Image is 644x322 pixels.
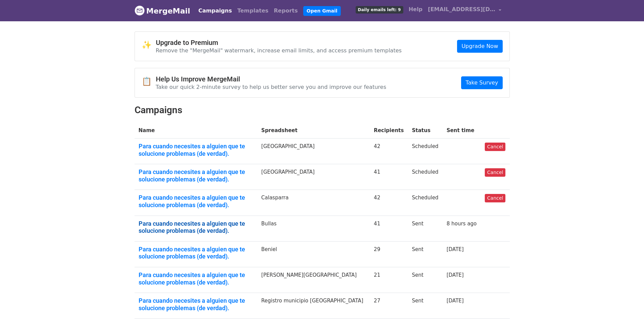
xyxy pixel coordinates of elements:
iframe: Chat Widget [610,290,644,322]
td: Beniel [257,241,370,267]
span: 📋 [142,77,156,86]
td: Sent [408,216,442,241]
td: Sent [408,293,442,319]
td: Registro municipio [GEOGRAPHIC_DATA] [257,293,370,319]
td: Sent [408,267,442,293]
th: Status [408,123,442,139]
div: Widget de chat [610,290,644,322]
th: Spreadsheet [257,123,370,139]
a: Open Gmail [303,6,341,16]
a: Para cuando necesites a alguien que te solucione problemas (de verdad). [139,168,253,183]
td: 27 [370,293,408,319]
a: Campaigns [196,4,235,18]
td: Scheduled [408,139,442,164]
a: [EMAIL_ADDRESS][DOMAIN_NAME] [425,3,504,19]
a: Upgrade Now [457,40,502,53]
p: Take our quick 2-minute survey to help us better serve you and improve our features [156,83,386,91]
td: 42 [370,190,408,216]
a: Cancel [485,168,505,177]
td: Bullas [257,216,370,241]
td: [PERSON_NAME][GEOGRAPHIC_DATA] [257,267,370,293]
span: Daily emails left: 9 [356,6,403,14]
span: [EMAIL_ADDRESS][DOMAIN_NAME] [428,5,496,14]
a: 8 hours ago [447,221,477,227]
td: Scheduled [408,164,442,190]
a: Daily emails left: 9 [353,3,406,16]
a: Para cuando necesites a alguien que te solucione problemas (de verdad). [139,220,253,234]
a: Templates [235,4,271,18]
a: Para cuando necesites a alguien que te solucione problemas (de verdad). [139,143,253,157]
a: [DATE] [447,272,464,278]
td: 41 [370,164,408,190]
img: MergeMail logo [135,5,145,16]
a: [DATE] [447,246,464,252]
a: Take Survey [461,76,502,89]
a: Para cuando necesites a alguien que te solucione problemas (de verdad). [139,246,253,260]
a: MergeMail [135,4,190,18]
h4: Upgrade to Premium [156,39,402,47]
a: Para cuando necesites a alguien que te solucione problemas (de verdad). [139,194,253,208]
td: [GEOGRAPHIC_DATA] [257,164,370,190]
td: 42 [370,139,408,164]
td: 21 [370,267,408,293]
td: 29 [370,241,408,267]
h2: Campaigns [135,104,510,116]
th: Sent time [443,123,481,139]
a: Para cuando necesites a alguien que te solucione problemas (de verdad). [139,271,253,286]
td: 41 [370,216,408,241]
a: Help [406,3,425,16]
a: Para cuando necesites a alguien que te solucione problemas (de verdad). [139,297,253,312]
a: Cancel [485,143,505,151]
th: Name [135,123,257,139]
a: Cancel [485,194,505,202]
td: Sent [408,241,442,267]
a: [DATE] [447,298,464,304]
p: Remove the "MergeMail" watermark, increase email limits, and access premium templates [156,47,402,54]
h4: Help Us Improve MergeMail [156,75,386,83]
a: Reports [271,4,301,18]
td: Calasparra [257,190,370,216]
td: Scheduled [408,190,442,216]
span: ✨ [142,40,156,50]
td: [GEOGRAPHIC_DATA] [257,139,370,164]
th: Recipients [370,123,408,139]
